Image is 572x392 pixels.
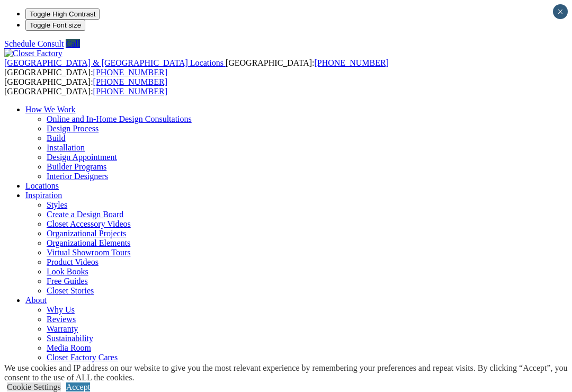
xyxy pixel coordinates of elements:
[4,77,167,96] span: [GEOGRAPHIC_DATA]: [GEOGRAPHIC_DATA]:
[25,8,100,20] button: Toggle High Contrast
[4,58,389,77] span: [GEOGRAPHIC_DATA]: [GEOGRAPHIC_DATA]:
[25,181,59,190] a: Locations
[66,39,80,48] a: Call
[47,343,91,352] a: Media Room
[66,382,90,391] a: Accept
[314,58,388,67] a: [PHONE_NUMBER]
[93,68,167,77] a: [PHONE_NUMBER]
[93,87,167,96] a: [PHONE_NUMBER]
[47,219,131,228] a: Closet Accessory Videos
[47,267,88,276] a: Look Books
[47,324,78,333] a: Warranty
[47,229,126,238] a: Organizational Projects
[47,153,117,162] a: Design Appointment
[47,124,99,133] a: Design Process
[47,286,94,295] a: Closet Stories
[47,114,192,123] a: Online and In-Home Design Consultations
[47,143,85,152] a: Installation
[47,362,107,371] a: Customer Service
[25,105,76,114] a: How We Work
[4,58,226,67] a: [GEOGRAPHIC_DATA] & [GEOGRAPHIC_DATA] Locations
[47,133,66,142] a: Build
[25,191,62,200] a: Inspiration
[4,58,224,67] span: [GEOGRAPHIC_DATA] & [GEOGRAPHIC_DATA] Locations
[4,49,62,58] img: Closet Factory
[7,382,61,391] a: Cookie Settings
[47,210,123,219] a: Create a Design Board
[25,20,85,31] button: Toggle Font size
[47,248,131,257] a: Virtual Showroom Tours
[47,257,99,266] a: Product Videos
[47,334,93,343] a: Sustainability
[47,238,130,247] a: Organizational Elements
[30,10,95,18] span: Toggle High Contrast
[4,363,572,382] div: We use cookies and IP address on our website to give you the most relevant experience by remember...
[93,77,167,86] a: [PHONE_NUMBER]
[4,39,64,48] a: Schedule Consult
[47,353,118,362] a: Closet Factory Cares
[47,162,106,171] a: Builder Programs
[47,305,75,314] a: Why Us
[553,4,568,19] button: Close
[25,296,47,305] a: About
[47,172,108,181] a: Interior Designers
[30,21,81,29] span: Toggle Font size
[47,277,88,286] a: Free Guides
[47,315,76,324] a: Reviews
[47,200,67,209] a: Styles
